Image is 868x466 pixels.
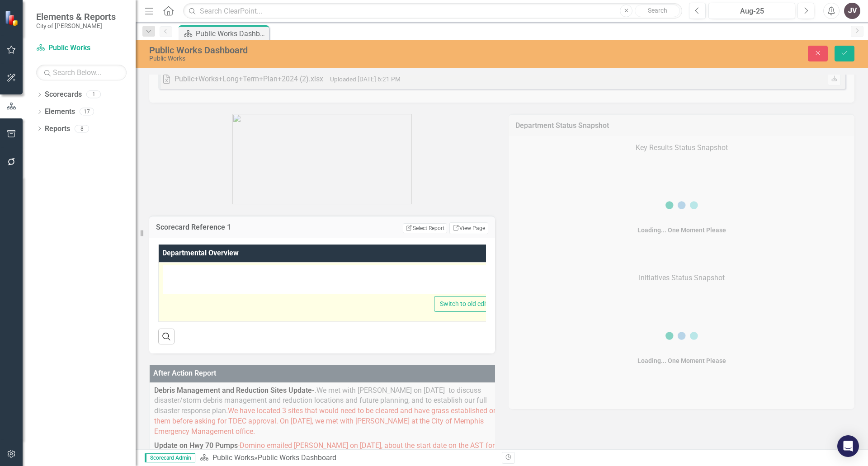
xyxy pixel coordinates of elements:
[449,222,488,234] a: View Page
[36,65,127,80] input: Search Below...
[36,22,116,29] small: City of [PERSON_NAME]
[837,435,859,457] div: Open Intercom Messenger
[708,3,795,19] button: Aug-25
[5,10,20,26] img: ClearPoint Strategy
[80,108,94,116] div: 17
[45,89,82,100] a: Scorecards
[145,453,195,462] span: Scorecard Admin
[712,6,792,17] div: Aug-25
[258,453,336,462] div: Public Works Dashboard
[635,5,680,17] button: Search
[648,7,667,14] span: Search
[45,107,75,117] a: Elements
[212,453,254,462] a: Public Works
[36,43,127,53] a: Public Works
[36,11,116,22] span: Elements & Reports
[200,453,495,463] div: »
[75,125,89,132] div: 8
[434,296,500,312] button: Switch to old editor
[196,28,267,39] div: Public Works Dashboard
[149,55,545,62] div: Public Works
[844,3,860,19] button: JV
[45,124,70,134] a: Reports
[156,223,311,231] h3: Scorecard Reference 1
[403,223,447,233] button: Select Report
[183,3,682,19] input: Search ClearPoint...
[86,91,101,99] div: 1
[149,45,545,55] div: Public Works Dashboard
